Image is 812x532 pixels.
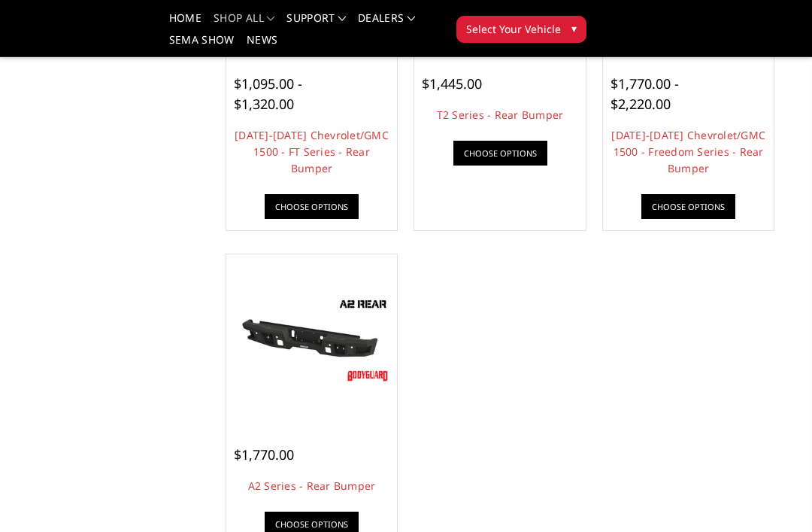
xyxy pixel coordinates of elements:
[247,35,277,56] a: News
[422,74,482,93] span: $1,445.00
[286,13,346,35] a: Support
[235,128,389,175] a: [DATE]-[DATE] Chevrolet/GMC 1500 - FT Series - Rear Bumper
[611,128,765,175] a: [DATE]-[DATE] Chevrolet/GMC 1500 - Freedom Series - Rear Bumper
[437,108,564,122] a: T2 Series - Rear Bumper
[234,445,294,464] span: $1,770.00
[641,194,735,219] a: Choose Options
[611,74,679,113] span: $1,770.00 - $2,220.00
[169,13,201,35] a: Home
[456,16,586,43] button: Select Your Vehicle
[214,13,274,35] a: shop all
[248,479,376,493] a: A2 Series - Rear Bumper
[453,141,547,166] a: Choose Options
[466,21,561,37] span: Select Your Vehicle
[230,258,394,422] a: A2 Series - Rear Bumper A2 Series - Rear Bumper
[234,74,302,113] span: $1,095.00 - $1,320.00
[230,293,394,385] img: A2 Series - Rear Bumper
[571,20,577,36] span: ▾
[358,13,415,35] a: Dealers
[169,35,235,56] a: SEMA Show
[265,194,359,219] a: Choose Options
